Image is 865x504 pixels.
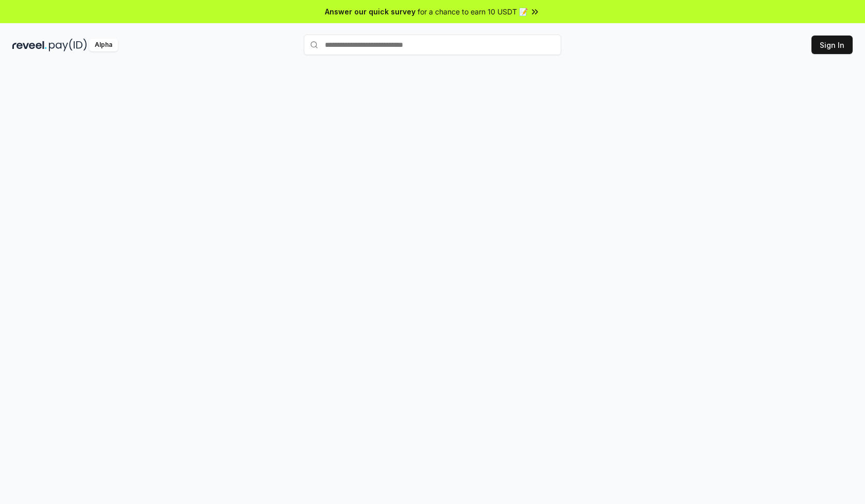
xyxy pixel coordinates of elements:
[418,6,528,17] span: for a chance to earn 10 USDT 📝
[12,39,47,51] img: reveel_dark
[49,39,87,51] img: pay_id
[811,36,853,54] button: Sign In
[325,6,416,17] span: Answer our quick survey
[89,39,118,51] div: Alpha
